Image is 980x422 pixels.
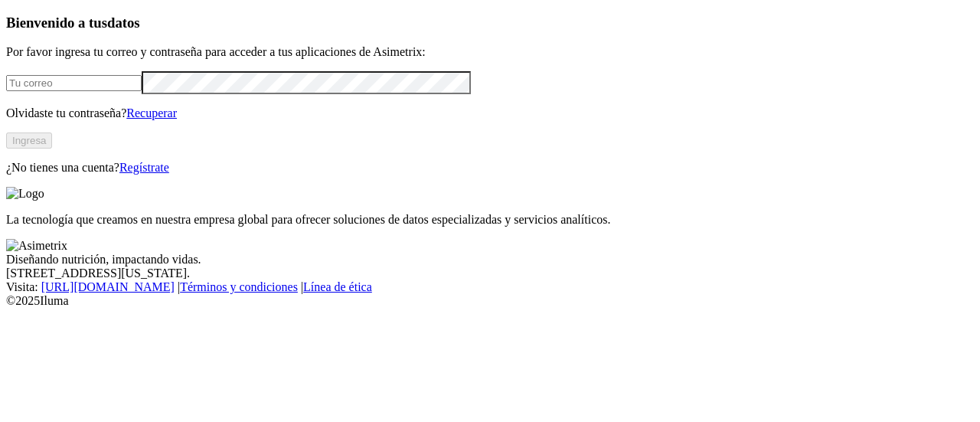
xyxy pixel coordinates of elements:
span: datos [107,15,140,31]
a: Regístrate [119,161,169,174]
h3: Bienvenido a tus [6,15,974,31]
input: Tu correo [6,75,142,91]
div: Visita : | | [6,280,974,294]
p: La tecnología que creamos en nuestra empresa global para ofrecer soluciones de datos especializad... [6,213,974,227]
div: Diseñando nutrición, impactando vidas. [6,253,974,267]
img: Asimetrix [6,239,67,253]
a: [URL][DOMAIN_NAME] [41,280,175,293]
img: Logo [6,187,44,201]
p: Olvidaste tu contraseña? [6,106,974,120]
a: Línea de ética [303,280,372,293]
a: Recuperar [126,106,177,119]
div: © 2025 Iluma [6,294,974,308]
p: ¿No tienes una cuenta? [6,161,974,175]
div: [STREET_ADDRESS][US_STATE]. [6,267,974,280]
button: Ingresa [6,132,52,149]
p: Por favor ingresa tu correo y contraseña para acceder a tus aplicaciones de Asimetrix: [6,45,974,59]
a: Términos y condiciones [180,280,298,293]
